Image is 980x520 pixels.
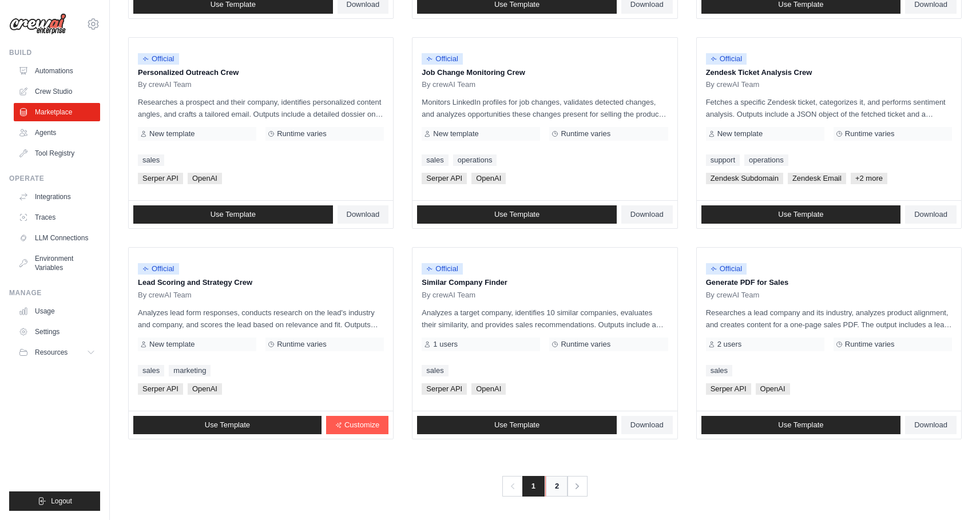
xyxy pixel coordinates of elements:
[788,173,846,184] span: Zendesk Email
[706,365,732,376] a: sales
[621,205,673,224] a: Download
[778,210,823,219] span: Use Template
[522,476,545,497] span: 1
[138,263,179,275] span: Official
[14,103,100,121] a: Marketplace
[717,340,742,349] span: 2 users
[471,383,506,395] span: OpenAI
[14,82,100,101] a: Crew Studio
[9,174,100,183] div: Operate
[133,205,333,224] a: Use Template
[422,154,448,166] a: sales
[706,67,952,78] p: Zendesk Ticket Analysis Crew
[706,307,952,331] p: Researches a lead company and its industry, analyzes product alignment, and creates content for a...
[701,205,901,224] a: Use Template
[14,249,100,277] a: Environment Variables
[778,420,823,430] span: Use Template
[138,173,183,184] span: Serper API
[433,129,478,138] span: New template
[138,365,164,376] a: sales
[494,420,539,430] span: Use Template
[706,80,760,89] span: By crewAI Team
[211,210,256,219] span: Use Template
[561,129,610,138] span: Runtime varies
[138,67,384,78] p: Personalized Outreach Crew
[149,129,195,138] span: New template
[744,154,788,166] a: operations
[422,80,475,89] span: By crewAI Team
[453,154,497,166] a: operations
[169,365,211,376] a: marketing
[9,13,66,35] img: Logo
[188,383,222,395] span: OpenAI
[138,383,183,395] span: Serper API
[422,67,668,78] p: Job Change Monitoring Crew
[545,476,568,497] a: 2
[277,340,327,349] span: Runtime varies
[905,416,957,434] a: Download
[845,340,895,349] span: Runtime varies
[422,173,467,184] span: Serper API
[471,173,506,184] span: OpenAI
[422,365,448,376] a: sales
[905,205,957,224] a: Download
[138,80,192,89] span: By crewAI Team
[630,210,664,219] span: Download
[14,62,100,80] a: Automations
[717,129,763,138] span: New template
[422,291,475,300] span: By crewAI Team
[14,124,100,142] a: Agents
[344,420,379,430] span: Customize
[845,129,895,138] span: Runtime varies
[138,277,384,288] p: Lead Scoring and Strategy Crew
[756,383,790,395] span: OpenAI
[9,48,100,57] div: Build
[138,53,179,65] span: Official
[422,96,668,120] p: Monitors LinkedIn profiles for job changes, validates detected changes, and analyzes opportunitie...
[138,291,192,300] span: By crewAI Team
[133,416,322,434] a: Use Template
[277,129,327,138] span: Runtime varies
[621,416,673,434] a: Download
[422,263,463,275] span: Official
[417,416,617,434] a: Use Template
[14,188,100,206] a: Integrations
[138,307,384,331] p: Analyzes lead form responses, conducts research on the lead's industry and company, and scores th...
[502,476,588,497] nav: Pagination
[561,340,610,349] span: Runtime varies
[422,307,668,331] p: Analyzes a target company, identifies 10 similar companies, evaluates their similarity, and provi...
[706,173,783,184] span: Zendesk Subdomain
[914,420,947,430] span: Download
[706,291,760,300] span: By crewAI Team
[9,491,100,511] button: Logout
[35,348,68,357] span: Resources
[14,229,100,247] a: LLM Connections
[14,302,100,320] a: Usage
[914,210,947,219] span: Download
[701,416,901,434] a: Use Template
[14,343,100,362] button: Resources
[338,205,389,224] a: Download
[706,277,952,288] p: Generate PDF for Sales
[422,277,668,288] p: Similar Company Finder
[9,288,100,297] div: Manage
[706,383,751,395] span: Serper API
[422,383,467,395] span: Serper API
[14,323,100,341] a: Settings
[138,154,164,166] a: sales
[326,416,388,434] a: Customize
[14,144,100,162] a: Tool Registry
[494,210,539,219] span: Use Template
[51,497,72,506] span: Logout
[851,173,887,184] span: +2 more
[205,420,250,430] span: Use Template
[422,53,463,65] span: Official
[706,263,747,275] span: Official
[188,173,222,184] span: OpenAI
[630,420,664,430] span: Download
[433,340,458,349] span: 1 users
[706,53,747,65] span: Official
[138,96,384,120] p: Researches a prospect and their company, identifies personalized content angles, and crafts a tai...
[706,154,740,166] a: support
[149,340,195,349] span: New template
